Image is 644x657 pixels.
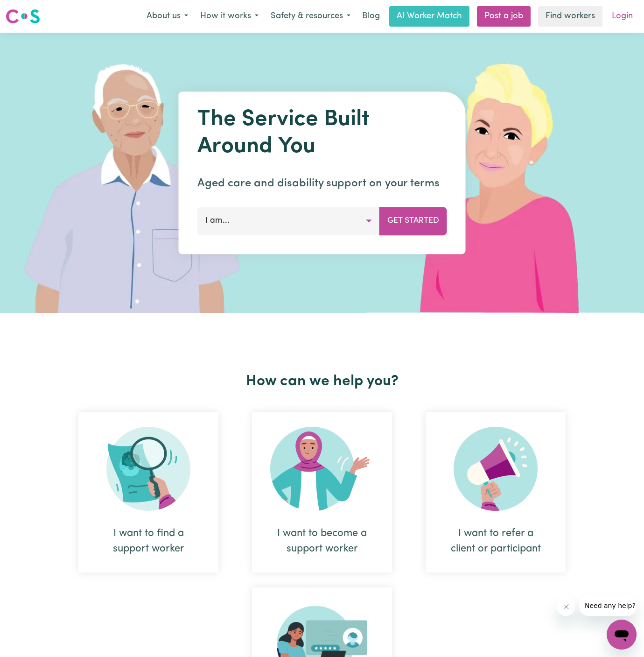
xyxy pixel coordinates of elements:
[252,412,392,572] div: I want to become a support worker
[607,620,637,650] iframe: Button to launch messaging window
[389,6,469,27] a: AI Worker Match
[426,412,566,572] div: I want to refer a client or participant
[579,595,637,616] iframe: Message from company
[606,6,638,27] a: Login
[197,207,380,235] button: I am...
[274,526,370,557] div: I want to become a support worker
[454,427,538,511] img: Refer
[197,106,447,160] h1: The Service Built Around You
[140,7,194,26] button: About us
[538,6,602,27] a: Find workers
[265,7,357,26] button: Safety & resources
[270,427,374,511] img: Become Worker
[379,207,447,235] button: Get Started
[557,597,575,616] iframe: Close message
[357,6,385,27] a: Blog
[197,175,447,192] p: Aged care and disability support on your terms
[62,373,582,390] h2: How can we help you?
[448,526,543,557] div: I want to refer a client or participant
[78,412,218,572] div: I want to find a support worker
[106,427,190,511] img: Search
[6,6,40,27] a: Careseekers logo
[6,8,40,25] img: Careseekers logo
[194,7,265,26] button: How it works
[101,526,196,557] div: I want to find a support worker
[477,6,531,27] a: Post a job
